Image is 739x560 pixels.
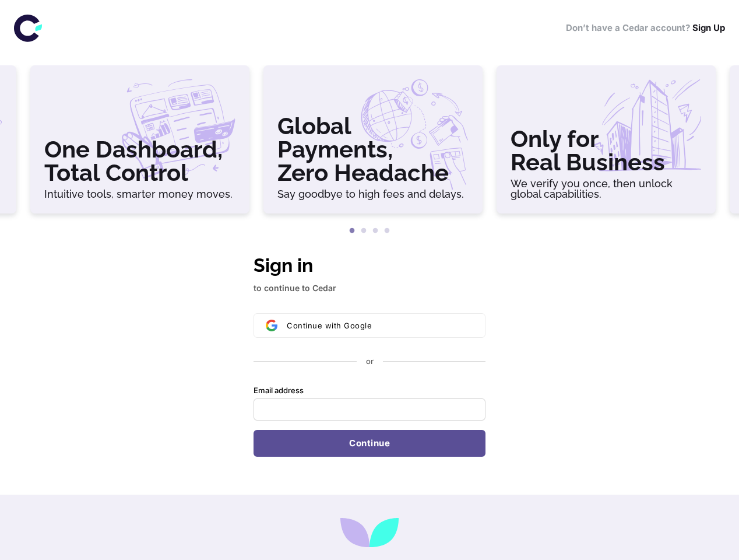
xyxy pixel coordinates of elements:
[511,127,702,174] h3: Only for Real Business
[366,356,374,367] p: or
[254,251,485,279] h1: Sign in
[277,114,469,184] h3: Global Payments, Zero Headache
[692,22,725,33] a: Sign Up
[254,430,485,457] button: Continue
[254,282,485,295] p: to continue to Cedar
[254,313,485,338] button: Sign in with GoogleContinue with Google
[254,386,304,396] label: Email address
[44,189,235,199] h6: Intuitive tools, smarter money moves.
[266,320,277,331] img: Sign in with Google
[277,189,469,199] h6: Say goodbye to high fees and delays.
[566,22,725,35] h6: Don’t have a Cedar account?
[369,225,381,237] button: 3
[346,225,358,237] button: 1
[358,225,369,237] button: 2
[381,225,393,237] button: 4
[44,138,235,184] h3: One Dashboard, Total Control
[511,178,702,199] h6: We verify you once, then unlock global capabilities.
[287,321,372,330] span: Continue with Google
